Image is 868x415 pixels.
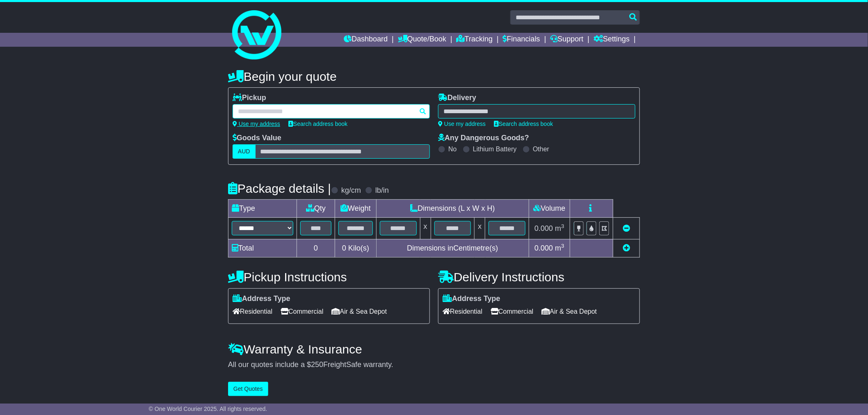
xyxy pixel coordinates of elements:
[233,104,430,119] typeahead: Please provide city
[149,406,267,412] span: © One World Courier 2025. All rights reserved.
[281,305,323,318] span: Commercial
[332,305,387,318] span: Air & Sea Depot
[228,342,640,356] h4: Warranty & Insurance
[233,93,266,103] label: Pickup
[443,305,482,318] span: Residential
[228,239,297,257] td: Total
[555,224,564,233] span: m
[297,200,335,218] td: Qty
[420,218,431,239] td: x
[550,33,584,47] a: Support
[228,70,640,83] h4: Begin your quote
[376,200,529,218] td: Dimensions (L x W x H)
[228,182,331,195] h4: Package details |
[555,244,564,252] span: m
[344,33,388,47] a: Dashboard
[233,134,281,143] label: Goods Value
[376,239,529,257] td: Dimensions in Centimetre(s)
[491,305,533,318] span: Commercial
[233,121,280,127] a: Use my address
[233,294,290,303] label: Address Type
[311,360,323,369] span: 250
[448,145,457,153] label: No
[494,121,553,127] a: Search address book
[228,200,297,218] td: Type
[297,239,335,257] td: 0
[288,121,347,127] a: Search address book
[228,382,268,396] button: Get Quotes
[341,186,361,195] label: kg/cm
[375,186,389,195] label: lb/in
[503,33,540,47] a: Financials
[398,33,446,47] a: Quote/Book
[438,134,529,143] label: Any Dangerous Goods?
[228,360,640,369] div: All our quotes include a $ FreightSafe warranty.
[335,200,377,218] td: Weight
[233,144,256,159] label: AUD
[594,33,630,47] a: Settings
[475,218,485,239] td: x
[342,244,346,252] span: 0
[473,145,517,153] label: Lithium Battery
[533,145,549,153] label: Other
[233,305,272,318] span: Residential
[535,224,553,233] span: 0.000
[457,33,493,47] a: Tracking
[438,93,476,103] label: Delivery
[542,305,597,318] span: Air & Sea Depot
[623,224,630,233] a: Remove this item
[228,270,430,284] h4: Pickup Instructions
[443,294,500,303] label: Address Type
[623,244,630,252] a: Add new item
[438,270,640,284] h4: Delivery Instructions
[529,200,570,218] td: Volume
[561,223,564,229] sup: 3
[438,121,486,127] a: Use my address
[535,244,553,252] span: 0.000
[335,239,377,257] td: Kilo(s)
[561,243,564,249] sup: 3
